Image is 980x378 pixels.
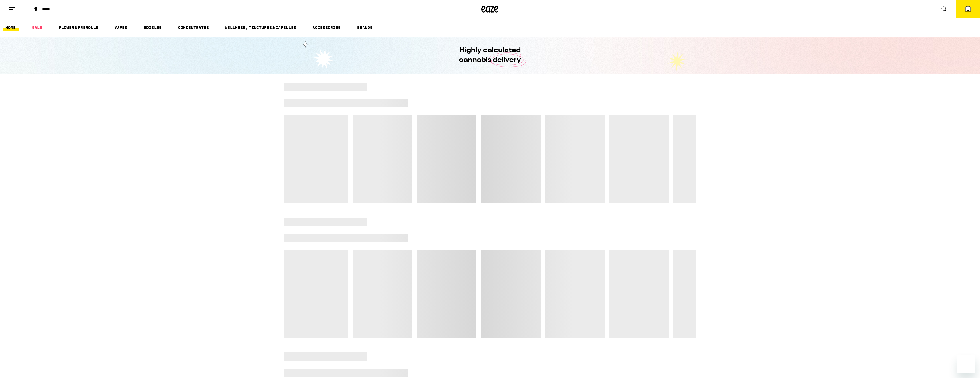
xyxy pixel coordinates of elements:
[967,8,969,11] span: 1
[222,24,299,31] a: WELLNESS, TINCTURES & CAPSULES
[112,24,130,31] a: VAPES
[956,0,980,18] button: 1
[443,46,537,65] h1: Highly calculated cannabis delivery
[3,24,19,31] a: HOME
[29,24,45,31] a: SALE
[56,24,101,31] a: FLOWER & PREROLLS
[957,355,975,373] iframe: Button to launch messaging window
[141,24,165,31] a: EDIBLES
[354,24,375,31] a: BRANDS
[310,24,344,31] a: ACCESSORIES
[175,24,212,31] a: CONCENTRATES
